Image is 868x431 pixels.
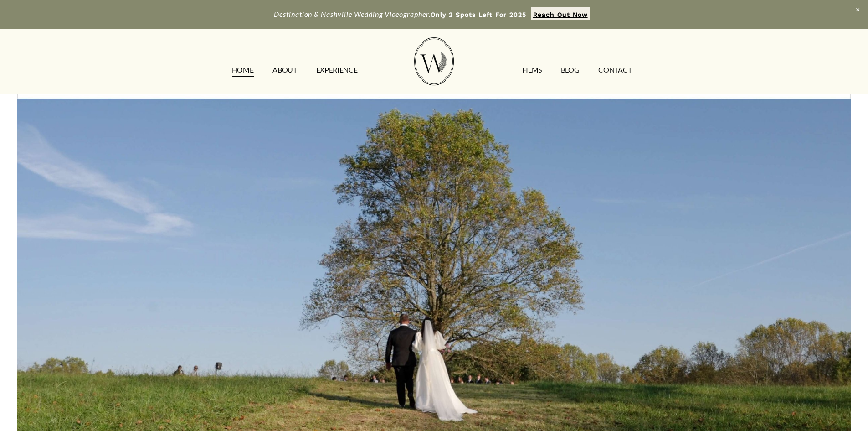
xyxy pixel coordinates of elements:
strong: Reach Out Now [533,11,588,18]
a: EXPERIENCE [316,62,358,77]
a: HOME [232,62,254,77]
img: Wild Fern Weddings [414,37,453,85]
a: CONTACT [598,62,632,77]
a: Reach Out Now [531,7,590,20]
a: FILMS [522,62,542,77]
a: Blog [561,62,580,77]
a: ABOUT [272,62,297,77]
